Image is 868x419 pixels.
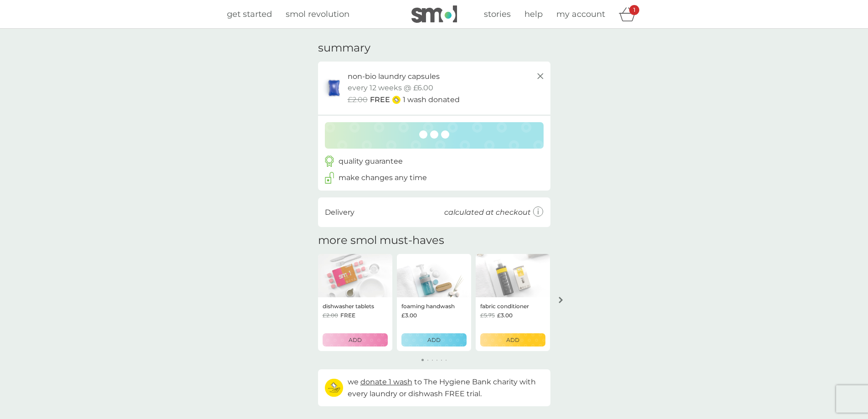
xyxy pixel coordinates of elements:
[227,9,272,19] span: get started
[411,5,457,23] img: smol
[340,311,355,320] span: FREE
[556,8,605,21] a: my account
[619,5,642,23] div: basket
[401,333,467,347] button: ADD
[323,333,388,347] button: ADD
[286,8,349,21] a: smol revolution
[427,336,441,344] p: ADD
[339,155,403,167] p: quality guarantee
[318,41,370,55] h3: summary
[325,207,354,218] p: Delivery
[480,311,495,320] span: £5.75
[348,71,440,83] p: non-bio laundry capsules
[360,378,412,386] span: donate 1 wash
[318,234,444,247] h2: more smol must-haves
[348,94,368,106] span: £2.00
[401,302,455,310] p: foaming handwash
[401,311,417,320] span: £3.00
[323,311,338,320] span: £2.00
[370,94,390,106] span: FREE
[444,207,531,218] p: calculated at checkout
[227,8,272,21] a: get started
[506,336,519,344] p: ADD
[349,336,362,344] p: ADD
[480,302,529,310] p: fabric conditioner
[348,82,433,94] p: every 12 weeks @ £6.00
[484,8,511,21] a: stories
[403,94,460,106] p: 1 wash donated
[524,9,543,19] span: help
[556,9,605,19] span: my account
[323,302,374,310] p: dishwasher tablets
[524,8,543,21] a: help
[480,333,545,347] button: ADD
[348,376,544,399] p: we to The Hygiene Bank charity with every laundry or dishwash FREE trial.
[286,9,349,19] span: smol revolution
[484,9,511,19] span: stories
[497,311,513,320] span: £3.00
[339,172,427,184] p: make changes any time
